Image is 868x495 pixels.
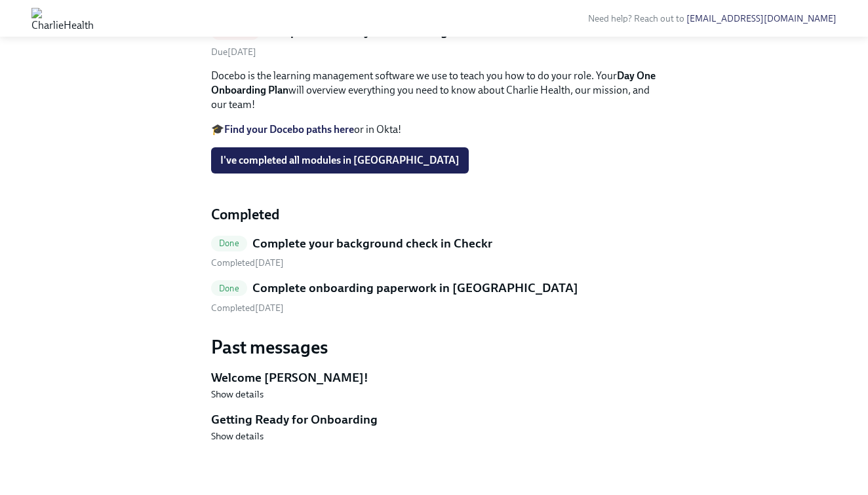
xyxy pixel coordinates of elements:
[252,280,578,297] h5: Complete onboarding paperwork in [GEOGRAPHIC_DATA]
[686,13,837,24] a: [EMAIL_ADDRESS][DOMAIN_NAME]
[211,122,657,137] p: 🎓 or in Okta!
[211,46,256,58] span: Friday, September 12th 2025, 10:00 am
[211,147,469,174] button: I've completed all modules in [GEOGRAPHIC_DATA]
[211,411,657,428] h5: Getting Ready for Onboarding
[220,154,460,167] span: I've completed all modules in [GEOGRAPHIC_DATA]
[211,284,247,293] span: Done
[211,69,657,112] p: Docebo is the learning management software we use to teach you how to do your role. Your will ove...
[211,430,264,443] button: Show details
[211,302,284,314] span: Thursday, August 28th 2025, 12:12 pm
[211,238,247,248] span: Done
[211,388,264,401] button: Show details
[211,235,657,270] a: DoneComplete your background check in Checkr Completed[DATE]
[588,13,837,24] span: Need help? Reach out to
[224,123,354,136] a: Find your Docebo paths here
[211,335,657,359] h3: Past messages
[211,257,284,268] span: Thursday, August 28th 2025, 12:12 pm
[252,235,492,252] h5: Complete your background check in Checkr
[31,8,94,29] img: CharlieHealth
[211,205,657,225] h4: Completed
[211,280,657,314] a: DoneComplete onboarding paperwork in [GEOGRAPHIC_DATA] Completed[DATE]
[211,369,657,386] h5: Welcome [PERSON_NAME]!
[211,69,656,96] strong: Day One Onboarding Plan
[211,24,657,58] a: OverdueComplete Your Day One Learning PathDue[DATE]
